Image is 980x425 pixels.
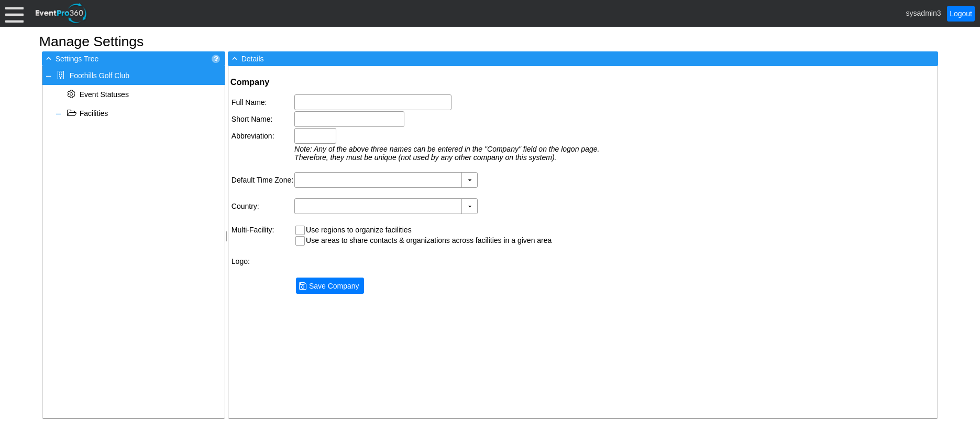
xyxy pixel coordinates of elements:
[230,54,239,63] span: -
[232,128,293,144] td: Abbreviation:
[947,6,975,22] a: Logout
[307,281,361,291] span: Save Company
[34,2,89,25] img: EventPro360
[241,55,264,63] span: Details
[306,236,552,246] td: Use areas to share contacts & organizations across facilities in a given area
[230,77,619,88] h2: Company
[44,54,53,63] span: -
[70,71,129,80] span: Foothills Golf Club
[232,198,293,214] td: Country:
[232,94,293,110] td: Full Name:
[906,8,941,17] span: sysadmin3
[39,35,941,49] h1: Manage Settings
[306,226,552,235] td: Use regions to organize facilities
[232,225,293,247] td: Multi-Facility:
[232,257,293,265] td: Logo:
[5,4,24,23] div: Menu: Click or 'Crtl+M' to toggle menu open/close
[80,90,129,99] span: Event Statuses
[232,111,293,127] td: Short Name:
[80,109,108,118] span: Facilities
[294,145,599,162] i: Note: Any of the above three names can be entered in the "Company" field on the logon page. There...
[299,280,361,291] span: Save Company
[56,55,99,63] span: Settings Tree
[232,172,293,188] td: Default Time Zone:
